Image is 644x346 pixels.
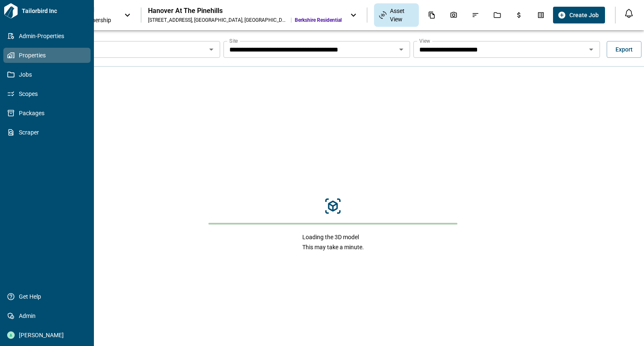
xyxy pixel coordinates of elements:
[395,44,407,55] button: Open
[15,32,83,40] span: Admin-Properties
[419,37,430,44] label: View
[607,41,641,58] button: Export
[3,106,91,121] a: Packages
[302,233,364,241] span: Loading the 3D model
[148,7,342,15] div: Hanover At The Pinehills
[15,70,83,79] span: Jobs
[205,44,217,55] button: Open
[15,128,83,137] span: Scraper
[15,51,83,59] span: Properties
[229,37,238,44] label: Site
[3,125,91,140] a: Scraper
[3,86,91,101] a: Scopes
[15,90,83,98] span: Scopes
[15,109,83,117] span: Packages
[615,45,633,54] span: Export
[148,17,288,23] div: [STREET_ADDRESS] , [GEOGRAPHIC_DATA] , [GEOGRAPHIC_DATA]
[302,243,364,251] span: This may take a minute.
[18,7,91,15] span: Tailorbird Inc
[295,17,342,23] span: Berkshire Residential
[3,28,91,44] a: Admin-Properties
[3,48,91,63] a: Properties
[532,8,550,22] div: Takeoff Center
[3,308,91,323] a: Admin
[622,7,636,20] button: Open notification feed
[374,3,419,27] div: Asset View
[445,8,462,22] div: Photos
[553,7,605,23] button: Create Job
[569,11,599,19] span: Create Job
[585,44,597,55] button: Open
[3,67,91,82] a: Jobs
[467,8,484,22] div: Issues & Info
[15,312,83,320] span: Admin
[15,292,83,301] span: Get Help
[423,8,441,22] div: Documents
[488,8,506,22] div: Jobs
[390,7,414,23] span: Asset View
[510,8,528,22] div: Budgets
[15,331,83,339] span: [PERSON_NAME]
